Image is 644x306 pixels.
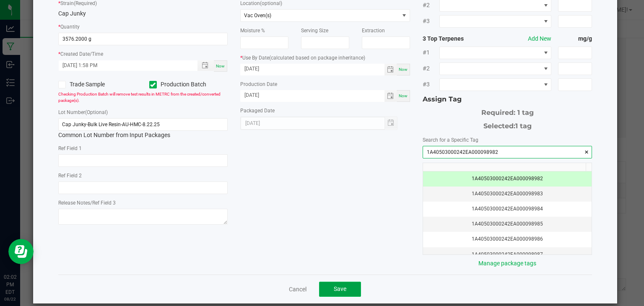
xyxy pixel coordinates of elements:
button: Save [319,282,361,297]
span: (optional) [260,0,282,6]
span: (Optional) [85,109,108,115]
label: Quantity [60,23,80,31]
div: Selected: [423,118,592,131]
label: Moisture % [240,27,265,34]
label: Search for a Specific Tag [423,136,478,144]
span: #3 [423,80,439,89]
div: 1A40503000242EA000098982 [428,175,587,183]
span: Toggle calendar [384,64,397,75]
div: 1A40503000242EA000098985 [428,220,587,228]
a: Manage package tags [478,260,536,267]
strong: 3 Top Terpenes [423,34,491,43]
span: Now [399,67,408,72]
span: Checking Production Batch will remove test results in METRC from the created/converted package(s). [58,92,221,103]
label: Ref Field 2 [58,172,82,179]
input: Date [240,90,384,101]
span: Save [334,285,346,292]
label: Ref Field 1 [58,145,82,152]
span: (calculated based on package inheritance) [269,55,365,61]
div: 1A40503000242EA000098984 [428,205,587,213]
span: Toggle popup [197,60,214,71]
iframe: Resource center [8,239,34,264]
span: NO DATA FOUND [439,47,551,59]
span: NO DATA FOUND [439,78,551,91]
label: Release Notes/Ref Field 3 [58,199,116,207]
label: Created Date/Time [60,50,103,58]
span: #3 [423,17,439,26]
div: Common Lot Number from Input Packages [58,118,228,140]
span: #2 [423,1,439,10]
a: Cancel [289,285,306,293]
span: clear [584,148,589,156]
div: Required: 1 tag [423,104,592,118]
div: 1A40503000242EA000098983 [428,190,587,198]
label: Use By Date [240,54,365,62]
strong: mg/g [558,34,592,43]
label: Lot Number [58,109,108,116]
span: NO DATA FOUND [439,62,551,75]
input: Date [240,64,384,74]
div: Assign Tag [423,94,592,104]
label: Production Batch [149,80,228,89]
label: Extraction [362,27,385,34]
span: Vac Oven(s) [244,13,271,18]
span: Cap Junky [58,10,86,17]
button: Add New [528,34,551,43]
span: (Required) [74,0,97,6]
label: Serving Size [301,27,328,34]
span: Now [399,93,408,98]
span: 1 tag [515,122,532,130]
span: #1 [423,48,439,57]
label: Production Date [240,80,277,88]
input: Created Datetime [59,60,189,71]
div: 1A40503000242EA000098986 [428,235,587,243]
div: 1A40503000242EA000098987 [428,251,587,259]
span: #2 [423,64,439,73]
span: Toggle calendar [384,90,397,102]
label: Packaged Date [240,107,275,114]
span: Now [216,64,225,68]
label: Trade Sample [58,80,137,89]
span: NO DATA FOUND [439,15,551,28]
